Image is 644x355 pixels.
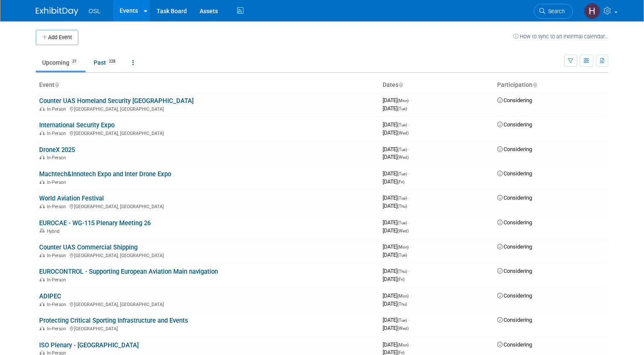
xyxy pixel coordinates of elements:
a: Machtech&Innotech Expo and Inter Drone Expo [39,170,171,178]
span: (Tue) [398,220,407,225]
span: In-Person [47,180,69,185]
span: Hybrid [47,229,62,234]
span: Considering [497,341,532,348]
a: Upcoming21 [36,54,86,71]
span: In-Person [47,131,69,136]
div: [GEOGRAPHIC_DATA], [GEOGRAPHIC_DATA] [39,105,376,112]
span: In-Person [47,326,69,332]
span: - [408,170,409,177]
span: [DATE] [383,178,404,185]
img: In-Person Event [40,155,45,159]
a: EUROCAE - WG-115 Plenary Meeting 26 [39,219,151,227]
span: (Tue) [398,253,407,258]
th: Event [36,78,379,92]
span: (Fri) [398,180,404,184]
span: [DATE] [383,317,409,323]
img: ExhibitDay [36,7,78,16]
a: Counter UAS Homeland Security [GEOGRAPHIC_DATA] [39,97,194,105]
span: Considering [497,219,532,226]
img: In-Person Event [40,326,45,330]
img: In-Person Event [40,253,45,257]
span: In-Person [47,106,69,112]
a: Sort by Start Date [398,81,403,88]
span: Considering [497,121,532,128]
span: [DATE] [383,170,409,177]
th: Participation [494,78,608,92]
span: [DATE] [383,252,407,258]
div: [GEOGRAPHIC_DATA], [GEOGRAPHIC_DATA] [39,129,376,136]
span: [DATE] [383,97,411,103]
span: (Tue) [398,318,407,323]
span: In-Person [47,155,69,160]
a: How to sync to an external calendar... [513,33,608,40]
img: Hybrid Event [40,229,45,233]
div: [GEOGRAPHIC_DATA] [39,325,376,332]
span: 21 [70,58,79,65]
a: ISO Plenary - [GEOGRAPHIC_DATA] [39,341,139,349]
th: Dates [379,78,494,92]
span: [DATE] [383,301,407,307]
div: [GEOGRAPHIC_DATA], [GEOGRAPHIC_DATA] [39,301,376,307]
img: In-Person Event [40,277,45,281]
span: (Fri) [398,277,404,282]
span: - [408,146,409,152]
span: - [408,317,409,323]
span: (Thu) [398,269,407,274]
span: - [410,243,411,250]
a: Sort by Participation Type [532,81,537,88]
span: [DATE] [383,105,407,112]
span: (Wed) [398,131,409,135]
a: Past228 [87,54,124,71]
span: [DATE] [383,341,411,348]
a: World Aviation Festival [39,195,104,202]
img: In-Person Event [40,350,45,355]
a: EUROCONTROL - Supporting European Aviation Main navigation [39,268,218,275]
span: Considering [497,268,532,274]
span: (Tue) [398,196,407,200]
span: (Wed) [398,155,409,160]
span: [DATE] [383,325,409,331]
span: 228 [106,58,118,65]
span: (Tue) [398,147,407,152]
span: [DATE] [383,154,409,160]
div: [GEOGRAPHIC_DATA], [GEOGRAPHIC_DATA] [39,252,376,258]
span: [DATE] [383,203,407,209]
a: DroneX 2025 [39,146,75,154]
span: [DATE] [383,195,409,201]
span: In-Person [47,277,69,283]
span: In-Person [47,302,69,307]
span: (Wed) [398,326,409,331]
img: Harry Pratt [584,3,600,19]
span: (Tue) [398,123,407,127]
button: Add Event [36,30,78,45]
span: (Mon) [398,245,409,249]
span: [DATE] [383,121,409,128]
span: [DATE] [383,146,409,152]
a: Sort by Event Name [54,81,59,88]
span: (Tue) [398,106,407,111]
span: (Thu) [398,204,407,209]
span: (Tue) [398,172,407,176]
span: (Fri) [398,350,404,355]
span: - [408,121,409,128]
span: Considering [497,243,532,250]
span: Considering [497,146,532,152]
span: [DATE] [383,276,404,282]
span: (Mon) [398,343,409,347]
img: In-Person Event [40,204,45,208]
a: ADIPEC [39,292,61,300]
span: - [408,219,409,226]
img: In-Person Event [40,180,45,184]
a: International Security Expo [39,121,114,129]
span: - [410,292,411,299]
span: Considering [497,170,532,177]
div: [GEOGRAPHIC_DATA], [GEOGRAPHIC_DATA] [39,203,376,209]
span: Considering [497,97,532,103]
img: In-Person Event [40,106,45,111]
img: In-Person Event [40,131,45,135]
span: (Mon) [398,98,409,103]
span: (Thu) [398,302,407,306]
a: Protecting Critical Sporting Infrastructure and Events [39,317,188,324]
span: [DATE] [383,243,411,250]
span: (Mon) [398,294,409,298]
